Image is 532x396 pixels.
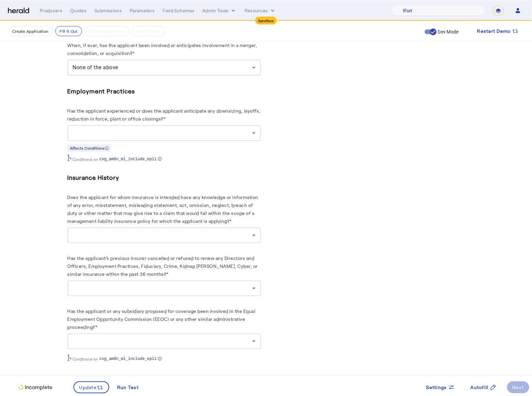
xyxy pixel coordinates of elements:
[100,157,157,162] span: cvg_am8n_ml_include_epli
[255,17,277,25] div: Sandbox
[471,384,489,391] span: Autofill
[68,144,112,152] div: Affects Conditions
[426,384,447,391] span: Settings
[68,86,261,96] h5: Employment Practices
[8,8,29,14] img: Herald Logo
[437,28,459,35] label: Dev Mode
[132,26,165,36] button: Get A Quote
[202,7,237,14] button: internal dropdown menu
[472,25,524,37] button: Restart Demo
[117,384,139,391] div: Run Test
[68,194,259,224] label: Does the applicant for whom insurance is intended have any knowledge or information of any error,...
[465,381,502,393] button: Autofill
[421,381,460,393] button: Settings
[24,383,52,391] p: Incomplete
[70,7,86,14] div: Quotes
[68,255,258,277] label: Has the applicant's previous insurer cancelled or refused to renew any Directors and Officers, Em...
[68,108,261,122] label: Has the applicant experienced or does the applicant anticipate any downsizing, layoffs, reduction...
[477,27,511,35] span: Restart Demo
[73,157,98,162] span: Conditonal on
[68,42,257,56] label: When, if ever, has the applicant been involved or anticipates involvement in a merger, consolidat...
[163,7,195,14] div: Field Schemas
[73,381,110,393] button: Update
[130,7,155,14] div: Parameters
[40,7,62,14] div: Producers
[112,381,144,393] button: Run Test
[68,173,261,182] h5: Insurance History
[68,308,256,330] label: Has the applicant or any subsidiary proposed for coverage been involved in the Equal Employment O...
[100,357,157,362] span: cvg_am8n_ml_include_epli
[73,357,98,362] span: Conditonal on
[94,7,122,14] div: Submissions
[245,7,276,14] button: Resources dropdown menu
[73,64,119,71] span: None of the above
[79,384,97,391] span: Update
[8,26,53,36] button: Create Application
[85,26,130,36] button: Submit Application
[55,26,82,36] button: Fill it Out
